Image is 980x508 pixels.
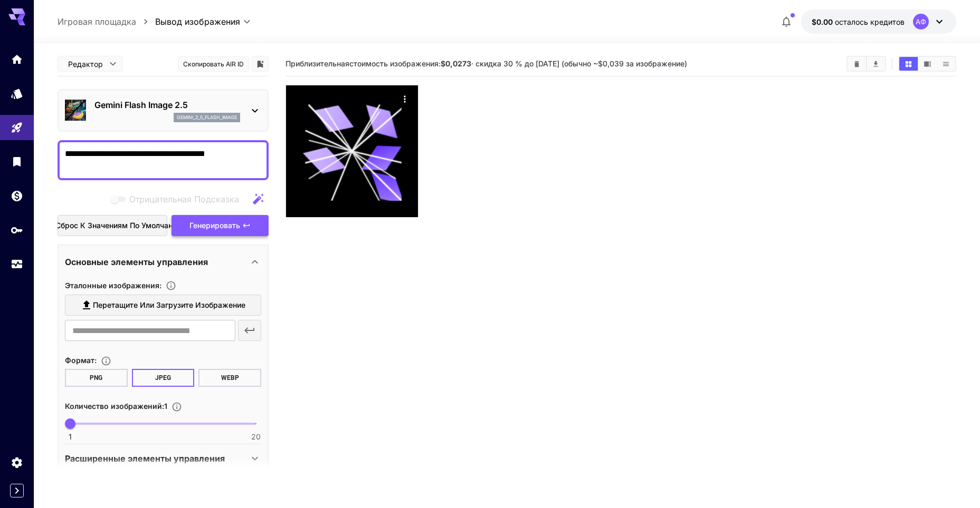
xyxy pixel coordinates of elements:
ya-tr-span: Игровая площадка [58,16,136,27]
ya-tr-span: PNG [90,373,102,383]
button: Показывать изображения в виде сетки [899,57,918,71]
span: 1 [69,432,72,442]
ya-tr-span: Gemini Flash Image 2.5 [94,100,188,110]
button: Показывать изображения в виде списка [937,57,955,71]
div: Главная [11,50,23,63]
ya-tr-span: 1 [164,402,167,411]
button: Загрузите эталонное изображение для получения результата. Это необходимо для преобразования изобр... [161,280,180,291]
ya-tr-span: Генерировать [189,221,240,230]
ya-tr-span: gemini_2_5_flash_image [177,114,237,120]
button: Скопировать AIR ID [178,56,249,72]
ya-tr-span: осталось кредитов [835,17,905,26]
label: Перетащите или загрузите изображение [65,295,261,316]
ya-tr-span: : [159,281,161,290]
ya-tr-span: Формат [65,356,94,365]
div: $0.00 [812,16,905,27]
div: Действия [397,91,413,106]
ya-tr-span: Отрицательная Подсказка [129,194,239,204]
ya-tr-span: Редактор [68,60,103,69]
ya-tr-span: WEBP [221,373,239,383]
ya-tr-span: Вывод изображения [155,16,240,27]
ya-tr-span: Скопировать AIR ID [183,58,244,70]
nav: панировочный сухарь [58,15,155,28]
div: Gemini Flash Image 2.5gemini_2_5_flash_image [65,94,261,126]
button: Показывать изображения при просмотре видео [918,57,937,71]
div: Библиотека [11,155,23,168]
ya-tr-span: JPEG [155,373,171,383]
div: Основные элементы управления [65,249,261,275]
button: Укажите, сколько изображений нужно сгенерировать за один запрос. За генерацию каждого изображения... [167,402,186,412]
ya-tr-span: · скидка 30 % до [DATE] (обычно ~$0,039 за изображение) [471,59,687,68]
div: Настройки [11,456,23,469]
div: Показывать изображения в виде сеткиПоказывать изображения при просмотре видеоПоказывать изображен... [898,56,956,72]
button: $0.00АФ [801,9,956,34]
button: Скачать Все [867,57,885,71]
button: WEBP [198,369,261,387]
ya-tr-span: Приблизительная [286,59,349,68]
ya-tr-span: Перетащите или загрузите изображение [93,300,245,309]
button: Выберите формат файла для выходного изображения. [97,356,116,366]
ya-tr-span: : [162,402,164,411]
button: JPEG [132,369,195,387]
div: Игровая площадка [11,118,23,131]
ya-tr-span: Основные элементы управления [65,257,208,267]
button: Генерировать [172,215,269,237]
span: 20 [251,432,261,442]
button: Развернуть боковую панель [10,484,24,497]
ya-tr-span: $0,0273 [441,59,471,68]
button: Добавить в библиотеку [255,57,265,70]
button: Четкие изображения [848,57,866,71]
div: Четкие изображенияСкачать Все [846,56,886,72]
div: Использование [11,258,23,271]
span: Отрицательные подсказки несовместимы с выбранной моделью. [108,192,248,206]
ya-tr-span: $0.00 [812,17,833,26]
ya-tr-span: Количество изображений [65,402,162,411]
ya-tr-span: Расширенные элементы управления [65,453,225,464]
div: Расширенные элементы управления [65,446,261,471]
ya-tr-span: АФ [916,18,926,25]
div: Кошелек [11,189,23,202]
button: Сброс к значениям по умолчанию [58,215,167,237]
div: Модели [11,87,23,100]
ya-tr-span: : [94,356,97,365]
ya-tr-span: Эталонные изображения [65,281,159,290]
div: Ключи API [11,223,23,237]
a: Игровая площадка [58,15,136,28]
ya-tr-span: Сброс к значениям по умолчанию [55,219,183,232]
button: PNG [65,369,128,387]
ya-tr-span: стоимость изображения: [349,59,441,68]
